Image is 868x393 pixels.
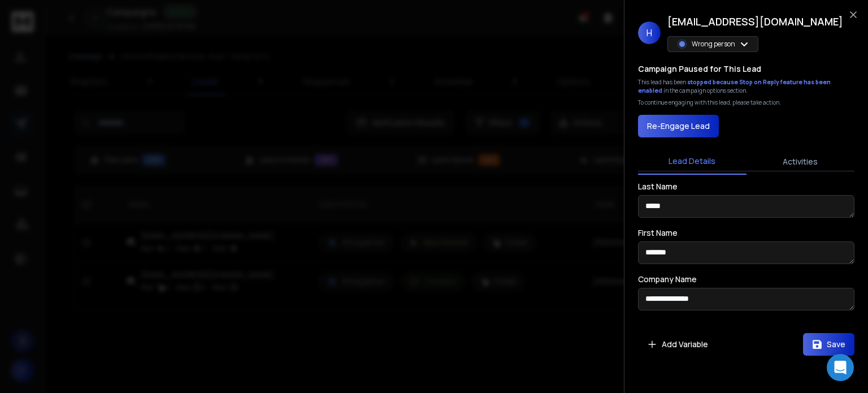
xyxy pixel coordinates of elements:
button: Re-Engage Lead [638,115,719,137]
p: To continue engaging with this lead, please take action. [638,98,781,107]
p: Wrong person [692,40,735,49]
button: Activities [747,149,855,174]
label: First Name [638,229,678,237]
label: Last Name [638,183,678,191]
button: Save [803,333,854,356]
div: This lead has been in the campaign options section. [638,78,854,95]
h1: [EMAIL_ADDRESS][DOMAIN_NAME] [667,14,843,29]
button: Add Variable [638,333,717,356]
span: stopped because Stop on Reply feature has been enabled [638,78,831,94]
label: Company Name [638,275,697,283]
h3: Campaign Paused for This Lead [638,63,761,75]
div: Open Intercom Messenger [827,354,854,381]
span: H [638,21,661,44]
button: Lead Details [638,149,747,175]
